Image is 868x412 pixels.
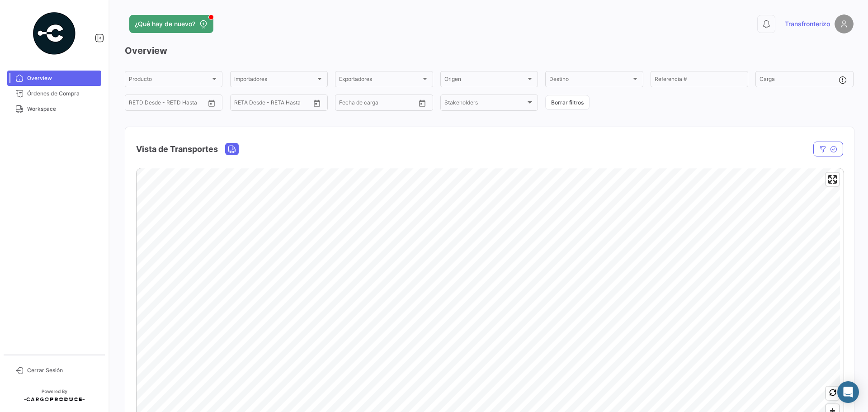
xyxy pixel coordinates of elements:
[339,101,355,107] input: Desde
[444,77,526,84] span: Origen
[129,77,210,84] span: Producto
[444,101,526,107] span: Stakeholders
[234,101,250,107] input: Desde
[135,19,195,28] span: ¿Qué hay de nuevo?
[32,11,77,56] img: powered-by.png
[129,15,213,33] button: ¿Qué hay de nuevo?
[151,101,188,107] input: Hasta
[27,90,98,98] span: Órdenes de Compra
[826,173,839,186] button: Enter fullscreen
[7,101,101,117] a: Workspace
[234,77,316,84] span: Importadores
[785,19,830,28] span: Transfronterizo
[415,96,429,110] button: Open calendar
[257,101,293,107] input: Hasta
[205,96,218,110] button: Open calendar
[545,95,590,110] button: Borrar filtros
[226,143,238,155] button: Land
[7,86,101,101] a: Órdenes de Compra
[27,366,98,374] span: Cerrar Sesión
[339,77,420,84] span: Exportadores
[136,143,218,156] h4: Vista de Transportes
[7,71,101,86] a: Overview
[125,44,854,57] h3: Overview
[27,74,98,82] span: Overview
[310,96,324,110] button: Open calendar
[362,101,398,107] input: Hasta
[837,381,859,403] div: Abrir Intercom Messenger
[27,105,98,113] span: Workspace
[549,77,631,84] span: Destino
[129,101,145,107] input: Desde
[835,14,854,33] img: placeholder-user.png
